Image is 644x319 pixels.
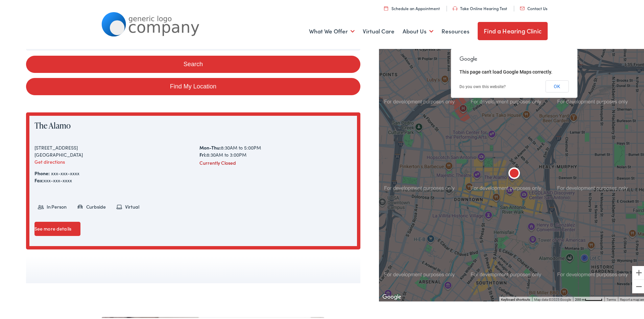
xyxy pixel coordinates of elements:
[74,200,111,211] li: Curbside
[113,200,144,211] li: Virtual
[606,296,616,300] a: Terms (opens in new tab)
[459,83,506,88] a: Do you own this website?
[453,5,457,9] img: utility icon
[575,296,585,300] span: 200 m
[199,158,352,165] div: Currently Closed
[34,176,44,182] strong: Fax:
[381,291,403,300] img: Google
[506,165,522,181] div: The Alamo
[199,143,221,150] strong: Mon-Thu:
[501,296,530,301] button: Keyboard shortcuts
[453,4,507,10] a: Take Online Hearing Test
[26,54,360,72] button: Search
[51,168,79,175] a: xxx-xxx-xxxx
[34,200,71,211] li: In Person
[520,4,547,10] a: Contact Us
[459,68,552,73] span: This page can't load Google Maps correctly.
[520,5,525,9] img: utility icon
[442,18,470,43] a: Resources
[34,157,65,164] a: Get directions
[363,18,395,43] a: Virtual Care
[34,176,352,183] div: xxx-xxx-xxxx
[534,296,571,300] span: Map data ©2025 Google
[34,220,80,235] a: See more details
[545,79,569,91] button: OK
[381,291,403,300] a: Open this area in Google Maps (opens a new window)
[384,5,388,9] img: utility icon
[199,143,352,157] div: 8:30AM to 5:00PM 8:30AM to 3:00PM
[309,18,355,43] a: What We Offer
[199,150,207,157] strong: Fri:
[34,168,50,175] strong: Phone:
[403,18,433,43] a: About Us
[26,77,360,94] a: Find My Location
[34,143,187,150] div: [STREET_ADDRESS]
[573,295,604,300] button: Map Scale: 200 m per 48 pixels
[34,118,71,130] a: The Alamo
[478,21,548,39] a: Find a Hearing Clinic
[384,4,440,10] a: Schedule an Appointment
[34,150,187,157] div: [GEOGRAPHIC_DATA]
